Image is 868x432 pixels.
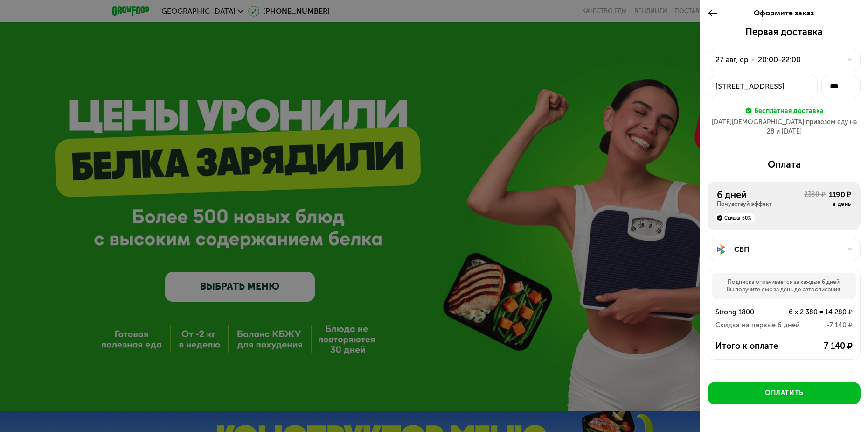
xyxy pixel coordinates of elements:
[829,189,851,200] div: 1190 ₽
[717,189,804,200] div: 6 дней
[758,54,801,65] div: 20:00-22:00
[715,213,755,223] div: Скидка 50%
[771,306,853,318] div: 6 x 2 380 = 14 280 ₽
[708,75,818,98] button: [STREET_ADDRESS]
[734,244,841,255] div: СБП
[751,54,755,65] div: •
[715,306,771,318] div: Strong 1800
[715,319,800,331] div: Скидка на первые 6 дней
[765,389,803,398] div: Оплатить
[754,8,814,17] span: Оформите заказ
[829,200,851,208] div: в день
[708,118,861,136] div: [DATE][DEMOGRAPHIC_DATA] привезем еду на 28 и [DATE]
[708,26,861,37] div: Первая доставка
[715,54,749,65] div: 27 авг, ср
[800,319,853,331] div: -7 140 ₽
[708,159,861,170] div: Оплата
[708,382,861,404] button: Оплатить
[791,340,853,352] div: 7 140 ₽
[712,273,856,299] div: Подписка оплачивается за каждые 6 дней. Вы получите смс за день до автосписания.
[715,81,810,92] div: [STREET_ADDRESS]
[754,106,824,116] div: Бесплатная доставка
[717,200,804,208] div: Почувствуй эффект
[804,190,826,208] div: 2380 ₽
[715,340,791,352] div: Итого к оплате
